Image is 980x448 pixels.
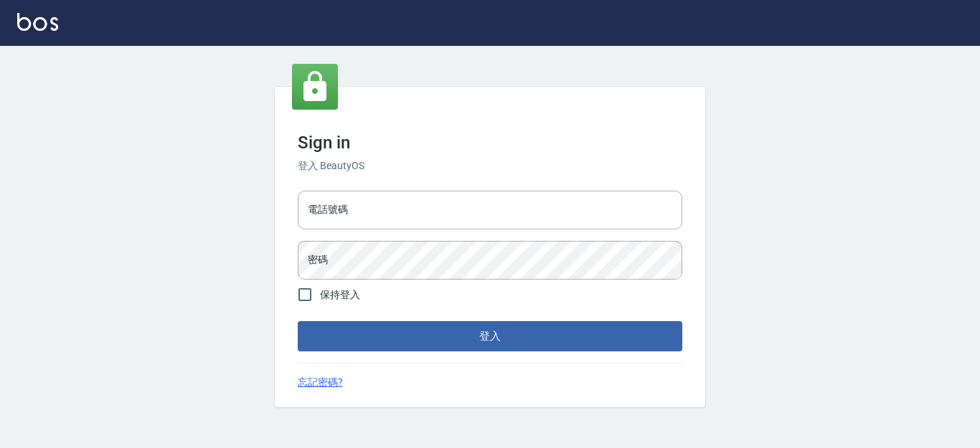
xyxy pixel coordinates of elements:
[298,321,682,351] button: 登入
[298,133,682,153] h3: Sign in
[320,287,360,302] span: 保持登入
[298,375,343,390] a: 忘記密碼?
[17,13,58,31] img: Logo
[298,158,682,173] h6: 登入 BeautyOS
